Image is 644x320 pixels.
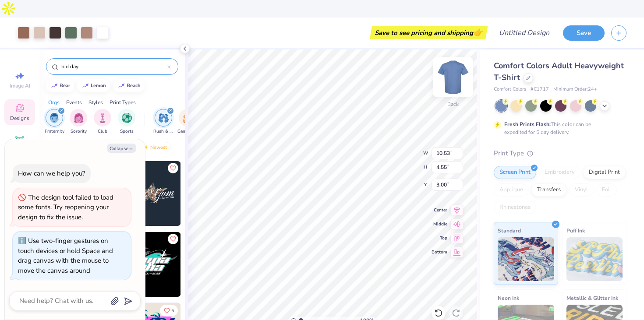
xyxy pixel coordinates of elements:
[566,293,618,302] span: Metallic & Glitter Ink
[447,100,459,108] div: Back
[160,305,178,316] button: Like
[180,161,245,226] img: 767f1ef6-c60d-4c89-951d-2f55b4940a60
[82,83,89,88] img: trend_line.gif
[372,26,485,39] div: Save to see pricing and shipping
[498,226,521,235] span: Standard
[127,83,141,88] div: beach
[435,60,471,95] img: Back
[118,109,135,135] div: filter for Sports
[116,232,181,297] img: f127e20c-acff-4fa9-8a73-17c9b7472312
[566,237,623,281] img: Puff Ink
[18,193,113,222] div: The design tool failed to load some fonts. Try reopening your design to fix the issue.
[66,98,82,106] div: Events
[494,166,536,179] div: Screen Print
[122,113,132,123] img: Sports Image
[94,109,111,135] div: filter for Club
[504,121,551,128] strong: Fresh Prints Flash:
[94,109,111,135] button: filter button
[177,128,198,135] span: Game Day
[168,234,178,244] button: Like
[118,83,125,88] img: trend_line.gif
[539,166,580,179] div: Embroidery
[563,25,605,41] button: Save
[45,109,64,135] div: filter for Fraternity
[50,113,59,123] img: Fraternity Image
[77,79,110,92] button: lemon
[116,161,181,226] img: 94257be2-45f8-4ee0-baf3-56fd36cdab90
[10,82,30,89] span: Image AI
[88,98,103,106] div: Styles
[498,237,554,281] img: Standard
[91,83,106,88] div: lemon
[504,120,612,136] div: This color can be expedited for 5 day delivery.
[553,86,597,93] span: Minimum Order: 24 +
[171,309,174,313] span: 5
[10,115,29,122] span: Designs
[51,83,58,88] img: trend_line.gif
[142,144,149,150] img: Newest.gif
[98,128,107,135] span: Club
[494,201,536,214] div: Rhinestones
[432,249,447,255] span: Bottom
[177,109,198,135] div: filter for Game Day
[494,60,624,83] span: Comfort Colors Adult Heavyweight T-Shirt
[60,62,167,71] input: Try "Alpha"
[183,113,193,123] img: Game Day Image
[531,86,549,93] span: # C1717
[177,109,198,135] button: filter button
[432,221,447,227] span: Middle
[107,144,136,153] button: Collapse
[498,293,519,302] span: Neon Ink
[494,148,626,158] div: Print Type
[48,98,60,106] div: Orgs
[566,226,585,235] span: Puff Ink
[70,109,87,135] div: filter for Sorority
[432,207,447,213] span: Center
[473,27,483,38] span: 👉
[70,109,87,135] button: filter button
[118,109,135,135] button: filter button
[18,169,85,178] div: How can we help you?
[138,142,171,152] div: Newest
[494,86,526,93] span: Comfort Colors
[494,183,529,197] div: Applique
[596,183,617,197] div: Foil
[159,113,169,123] img: Rush & Bid Image
[432,235,447,241] span: Top
[46,79,74,92] button: bear
[98,113,107,123] img: Club Image
[180,232,245,297] img: 354698cf-24f3-4b09-9bf9-4a205b8bfbcb
[153,128,173,135] span: Rush & Bid
[168,163,178,173] button: Like
[531,183,566,197] div: Transfers
[153,109,173,135] div: filter for Rush & Bid
[492,24,556,42] input: Untitled Design
[71,128,87,135] span: Sorority
[60,83,70,88] div: bear
[153,109,173,135] button: filter button
[74,113,84,123] img: Sorority Image
[113,79,145,92] button: beach
[120,128,134,135] span: Sports
[569,183,594,197] div: Vinyl
[583,166,626,179] div: Digital Print
[18,236,113,275] div: Use two-finger gestures on touch devices or hold Space and drag canvas with the mouse to move the...
[45,109,64,135] button: filter button
[45,128,64,135] span: Fraternity
[110,98,136,106] div: Print Types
